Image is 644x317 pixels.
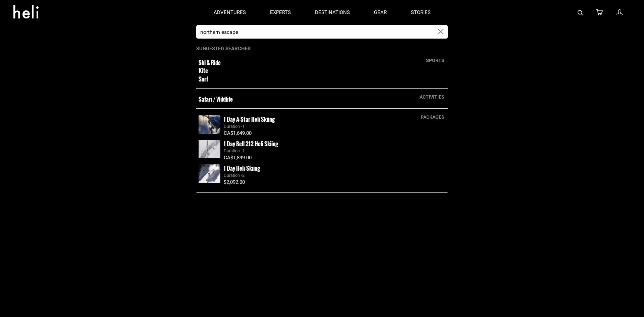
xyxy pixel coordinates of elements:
[196,45,448,52] p: Suggested Searches
[199,140,220,158] img: images
[224,172,445,179] div: Duration -
[224,130,252,136] span: CA$1,649.00
[315,9,350,16] p: destinations
[224,155,252,161] span: CA$1,849.00
[224,148,445,154] div: Duration -
[196,25,434,39] input: Search by Sport, Trip or Operator
[242,173,245,178] span: 2
[199,59,396,67] small: Ski & Ride
[224,164,260,172] small: 1 Day Heli-Skiing
[417,114,448,120] div: packages
[199,115,220,134] img: images
[423,57,448,64] div: sports
[224,179,245,185] span: $2,092.00
[242,148,245,153] span: 1
[224,140,278,148] small: 1 Day Bell 212 Heli Skiing
[199,75,396,83] small: Surf
[199,67,396,75] small: Kite
[242,124,245,129] span: 1
[224,115,275,123] small: 1 Day A-Star Heli Skiing
[224,123,445,130] div: Duration -
[199,95,396,103] small: Safari / Wildlife
[199,164,220,183] img: images
[578,10,583,15] img: search-bar-icon.svg
[214,9,246,16] p: adventures
[416,94,448,100] div: activities
[270,9,291,16] p: experts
